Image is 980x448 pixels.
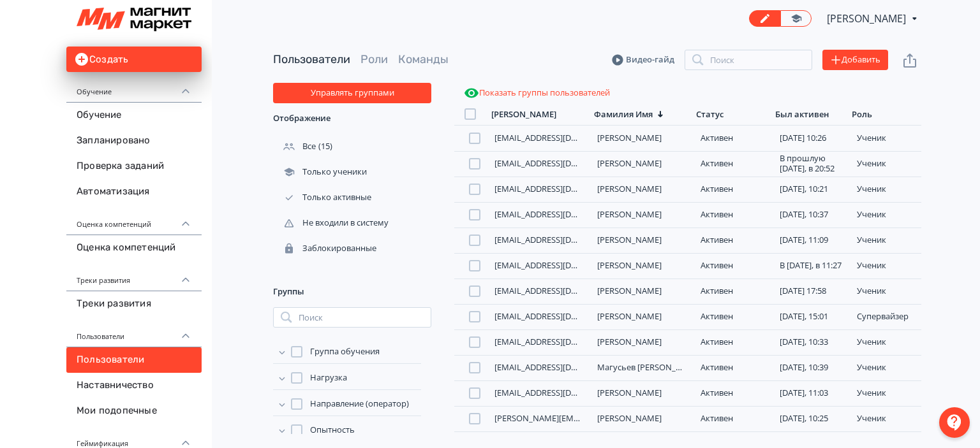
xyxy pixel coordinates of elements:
div: Активен [701,235,768,245]
div: [PERSON_NAME] [491,109,556,120]
div: Все [273,141,318,152]
a: [PERSON_NAME] [597,387,662,398]
div: Активен [701,414,768,424]
a: [PERSON_NAME] [597,157,662,169]
div: ученик [857,184,916,194]
a: Проверка заданий [66,154,202,179]
a: Автоматизация [66,179,202,205]
div: Активен [701,261,768,271]
a: [PERSON_NAME] [597,336,662,347]
a: [EMAIL_ADDRESS][DOMAIN_NAME] [494,310,629,322]
div: ученик [857,286,916,296]
div: В [DATE], в 11:27 [780,261,847,271]
a: [EMAIL_ADDRESS][DOMAIN_NAME] [494,285,629,296]
div: ученик [857,159,916,169]
a: Мои подопечные [66,398,202,424]
div: Активен [701,210,768,220]
div: Активен [701,159,768,169]
a: [EMAIL_ADDRESS][DOMAIN_NAME] [494,208,629,220]
div: В прошлую [DATE], в 20:52 [780,154,847,173]
div: Только активные [273,192,374,203]
div: Заблокированные [273,243,379,254]
a: [PERSON_NAME] [597,259,662,271]
a: [EMAIL_ADDRESS][DOMAIN_NAME] [494,387,629,398]
div: Активен [701,363,768,373]
span: Опытность [310,424,355,437]
span: Елизавета Аверина [827,11,908,26]
a: Пользователи [273,52,350,66]
div: Группы [273,277,431,307]
a: Магусьев [PERSON_NAME] [597,361,702,373]
div: Активен [701,133,768,143]
a: Переключиться в режим ученика [780,10,812,27]
div: ученик [857,210,916,220]
div: ученик [857,261,916,271]
a: [PERSON_NAME] [597,234,662,245]
div: Оценка компетенций [66,205,202,235]
a: Треки развития [66,291,202,317]
div: ученик [857,414,916,424]
div: Был активен [775,109,829,120]
img: https://files.teachbase.ru/system/slaveaccount/57079/logo/medium-e76e9250e9e9211827b1f0905568c702... [77,8,191,31]
svg: Экспорт пользователей файлом [902,53,917,68]
div: Треки развития [66,261,202,291]
a: Наставничество [66,373,202,398]
div: [DATE] 10:26 [780,133,847,143]
a: [PERSON_NAME][EMAIL_ADDRESS][DOMAIN_NAME] [494,412,694,424]
div: Фамилия Имя [594,109,653,120]
div: ученик [857,363,916,373]
a: [EMAIL_ADDRESS][DOMAIN_NAME] [494,183,629,194]
div: [DATE], 10:33 [780,337,847,347]
a: [EMAIL_ADDRESS][DOMAIN_NAME] [494,234,629,245]
div: Активен [701,312,768,322]
div: Обучение [66,72,202,103]
button: Показать группы пользователей [461,83,612,103]
a: [PERSON_NAME] [597,310,662,322]
span: Направление (оператор) [310,398,409,410]
a: Роли [360,52,388,66]
div: Активен [701,286,768,296]
div: ученик [857,337,916,347]
button: Создать [66,47,202,72]
a: [EMAIL_ADDRESS][DOMAIN_NAME] [494,361,629,373]
button: Добавить [822,50,888,70]
div: Не входили в систему [273,217,391,229]
button: Управлять группами [273,83,431,103]
a: [EMAIL_ADDRESS][DOMAIN_NAME] [494,132,629,143]
div: [DATE], 10:37 [780,210,847,220]
a: [PERSON_NAME] [597,132,662,143]
a: [PERSON_NAME] [597,183,662,194]
span: Нагрузка [310,372,347,384]
div: Статус [696,109,724,120]
a: [EMAIL_ADDRESS][DOMAIN_NAME] [494,157,629,169]
a: [EMAIL_ADDRESS][DOMAIN_NAME] [494,259,629,271]
a: Пользователи [66,347,202,373]
div: [DATE], 11:09 [780,235,847,245]
a: Запланировано [66,128,202,154]
div: ученик [857,133,916,143]
a: Оценка компетенций [66,235,202,261]
div: Супервайзер [857,312,916,322]
a: [PERSON_NAME] [597,412,662,424]
a: Видео-гайд [612,54,674,66]
a: Обучение [66,103,202,128]
div: Отображение [273,103,431,134]
div: [DATE], 11:03 [780,388,847,398]
div: [DATE], 15:01 [780,312,847,322]
div: [DATE] 17:58 [780,286,847,296]
div: (15) [273,134,431,159]
div: ученик [857,235,916,245]
a: [PERSON_NAME] [597,285,662,296]
div: [DATE], 10:21 [780,184,847,194]
a: [EMAIL_ADDRESS][DOMAIN_NAME] [494,336,629,347]
div: Пользователи [66,317,202,347]
div: [DATE], 10:25 [780,414,847,424]
div: Активен [701,337,768,347]
div: Только ученики [273,166,369,178]
div: [DATE], 10:39 [780,363,847,373]
div: Активен [701,388,768,398]
div: Роль [852,109,872,120]
span: Группа обучения [310,345,380,358]
div: Активен [701,184,768,194]
div: ученик [857,388,916,398]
